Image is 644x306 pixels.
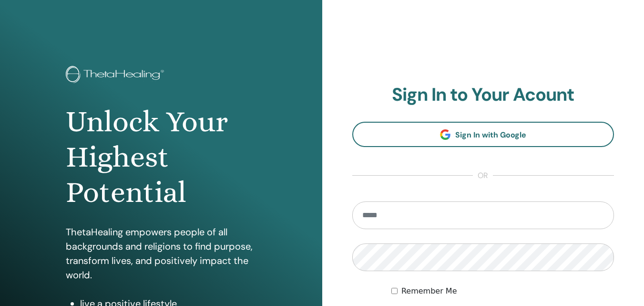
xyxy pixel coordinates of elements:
[455,130,526,140] span: Sign In with Google
[352,84,614,106] h2: Sign In to Your Acount
[401,285,457,297] label: Remember Me
[66,104,256,211] h1: Unlock Your Highest Potential
[66,225,256,282] p: ThetaHealing empowers people of all backgrounds and religions to find purpose, transform lives, a...
[391,285,614,297] div: Keep me authenticated indefinitely or until I manually logout
[473,170,493,181] span: or
[352,122,614,147] a: Sign In with Google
